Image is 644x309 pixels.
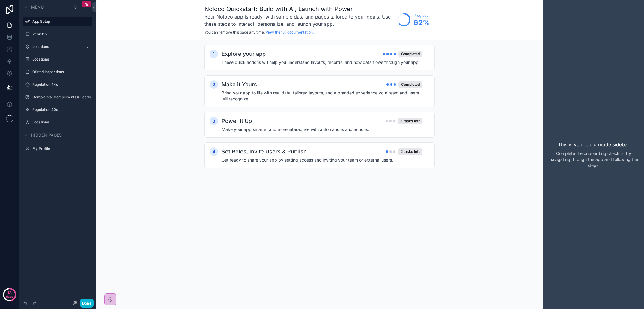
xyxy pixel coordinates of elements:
button: Done [80,299,94,308]
p: days [6,292,13,301]
p: 13 [7,290,12,296]
label: My Profile [32,146,91,151]
label: Regulation 44s [32,82,91,87]
a: View the full documentation. [266,30,314,34]
span: You can remove this page any time. [204,30,265,34]
h3: Your Noloco app is ready, with sample data and pages tailored to your goals. Use these steps to i... [204,13,394,28]
span: Progress [413,13,430,18]
label: Ofsted Inspections [32,70,91,74]
span: Hidden pages [31,132,62,138]
p: This is your build mode sidebar [558,141,629,148]
label: Locations [32,44,83,49]
span: Menu [31,4,44,10]
p: Complete the onboarding checklist by navigating through the app and following the steps. [548,150,639,168]
span: 62 % [413,18,430,28]
label: Locations [32,120,91,125]
label: Vehicles [32,32,91,37]
label: Locations [32,57,91,62]
label: App Setup [32,19,89,24]
label: Complaints, Compliments & Feedback [32,95,91,100]
label: Regulation 40s [32,107,91,112]
h1: Noloco Quickstart: Build with AI, Launch with Power [204,5,394,13]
